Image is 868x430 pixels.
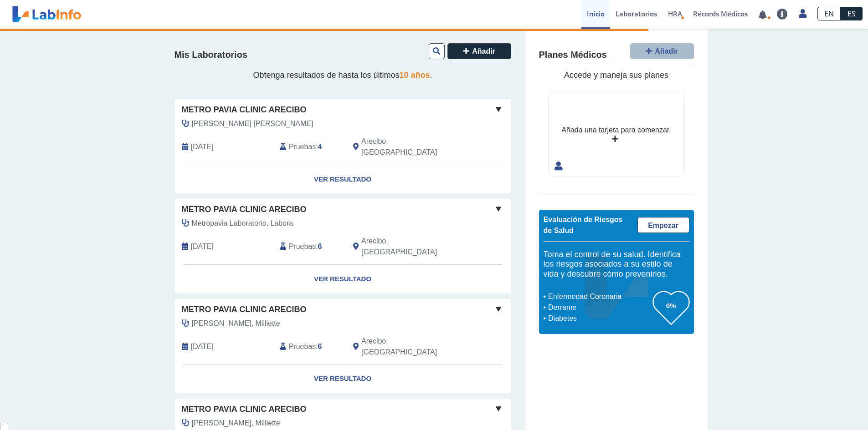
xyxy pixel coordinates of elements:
[192,418,280,429] span: Alvarado Santiago, Milliette
[561,125,671,136] div: Añada una tarjeta para comenzar.
[546,291,653,302] li: Enfermedad Coronaria
[191,241,214,252] span: 2025-06-02
[289,341,316,352] span: Pruebas
[192,118,313,129] span: Ramirez Lopez, Alberto
[273,136,346,158] div: :
[175,50,247,61] h4: Mis Laboratorios
[175,364,511,393] a: Ver Resultado
[361,336,462,358] span: Arecibo, PR
[175,265,511,293] a: Ver Resultado
[289,241,316,252] span: Pruebas
[564,71,668,80] span: Accede y maneja sus planes
[273,336,346,358] div: :
[361,136,462,158] span: Arecibo, PR
[318,143,322,151] b: 4
[817,7,841,20] a: EN
[539,50,607,61] h4: Planes Médicos
[544,216,623,234] span: Evaluación de Riesgos de Salud
[182,203,307,216] span: Metro Pavia Clinic Arecibo
[630,43,694,59] button: Añadir
[182,403,307,415] span: Metro Pavia Clinic Arecibo
[653,300,689,311] h3: 0%
[400,71,430,80] span: 10 años
[253,71,432,80] span: Obtenga resultados de hasta los últimos .
[472,47,495,55] span: Añadir
[544,250,689,279] h5: Toma el control de su salud. Identifica los riesgos asociados a su estilo de vida y descubre cómo...
[447,43,511,59] button: Añadir
[546,302,653,313] li: Derrame
[655,47,678,55] span: Añadir
[192,218,293,229] span: Metropavia Laboratorio, Labora
[637,217,689,233] a: Empezar
[648,222,678,229] span: Empezar
[191,341,214,352] span: 2025-02-13
[175,165,511,194] a: Ver Resultado
[546,313,653,324] li: Diabetes
[192,318,280,329] span: Alvarado Santiago, Milliette
[318,343,322,350] b: 6
[668,9,682,18] span: HRA
[841,7,863,20] a: ES
[289,142,316,152] span: Pruebas
[273,236,346,258] div: :
[318,243,322,250] b: 6
[182,104,307,116] span: Metro Pavia Clinic Arecibo
[191,142,214,152] span: 2025-09-04
[361,236,462,258] span: Arecibo, PR
[182,304,307,316] span: Metro Pavia Clinic Arecibo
